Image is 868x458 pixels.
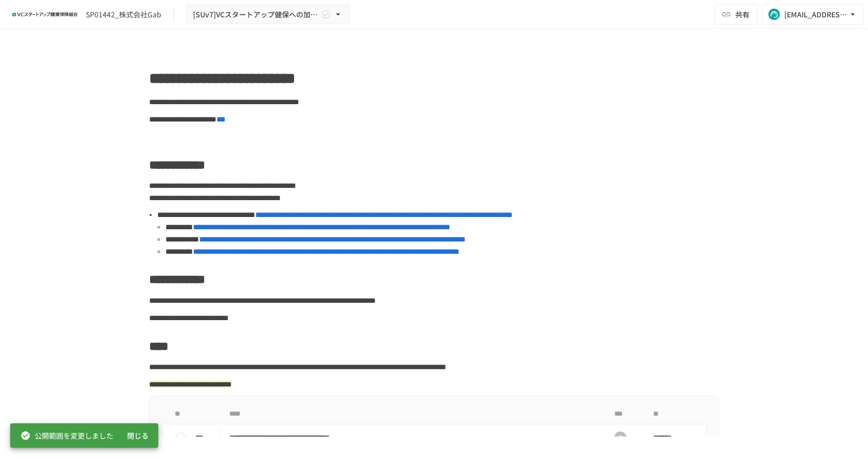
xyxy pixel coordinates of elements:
button: 共有 [715,4,758,25]
button: [EMAIL_ADDRESS][DOMAIN_NAME] [762,4,864,25]
button: status [171,427,191,448]
div: SP01442_株式会社Gab [86,9,161,20]
img: ZDfHsVrhrXUoWEWGWYf8C4Fv4dEjYTEDCNvmL73B7ox [12,6,78,22]
span: 共有 [735,9,750,20]
div: [EMAIL_ADDRESS][DOMAIN_NAME] [784,8,848,21]
button: [SUv7]VCスタートアップ健保への加入申請手続き [186,5,350,25]
span: [SUv7]VCスタートアップ健保への加入申請手続き [193,8,319,21]
div: 公開範囲を変更しました [20,426,113,445]
button: 閉じる [122,426,154,445]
